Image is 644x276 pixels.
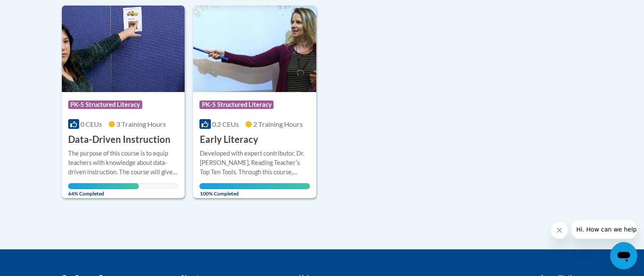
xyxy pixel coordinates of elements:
span: 2 Training Hours [253,120,303,128]
div: The purpose of this course is to equip teachers with knowledge about data-driven instruction. The... [68,149,179,177]
span: 64% Completed [68,183,139,197]
iframe: Button to launch messaging window [610,242,637,269]
a: Course LogoPK-5 Structured Literacy0 CEUs3 Training Hours Data-Driven InstructionThe purpose of t... [62,6,185,198]
span: PK-5 Structured Literacy [68,100,142,109]
iframe: Close message [551,222,568,239]
span: Hi. How can we help? [5,6,69,13]
div: Your progress [68,183,139,189]
span: 100% Completed [199,183,310,197]
span: PK-5 Structured Literacy [199,100,274,109]
div: Developed with expert contributor, Dr. [PERSON_NAME], Reading Teacherʹs Top Ten Tools. Through th... [199,149,310,177]
a: Course LogoPK-5 Structured Literacy0.2 CEUs2 Training Hours Early LiteracyDeveloped with expert c... [193,6,316,198]
span: 0 CEUs [80,120,102,128]
span: 0.2 CEUs [212,120,239,128]
div: Your progress [199,183,310,189]
img: Course Logo [193,6,316,92]
img: Course Logo [62,6,185,92]
h3: Data-Driven Instruction [68,133,171,146]
iframe: Message from company [571,220,637,239]
span: 3 Training Hours [116,120,166,128]
h3: Early Literacy [199,133,258,146]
